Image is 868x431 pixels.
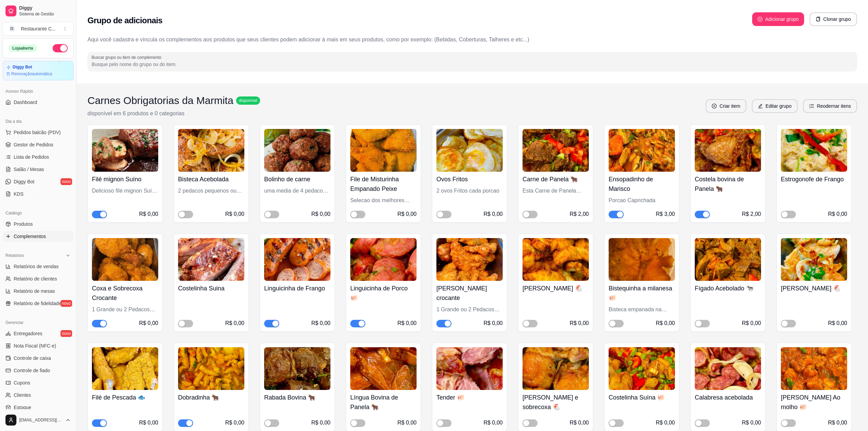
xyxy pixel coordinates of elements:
div: R$ 0,00 [225,419,244,427]
div: R$ 0,00 [311,210,330,218]
span: Dashboard [14,99,37,106]
article: Renovação automática [11,71,52,77]
div: R$ 0,00 [828,210,847,218]
a: Gestor de Pedidos [3,139,73,150]
div: R$ 0,00 [139,419,158,427]
button: ordered-listReodernar itens [803,99,857,113]
a: Complementos [3,231,73,242]
a: Nota Fiscal (NFC-e) [3,340,73,351]
h4: Tender 🐖 [436,393,503,402]
a: Produtos [3,219,73,230]
img: product-image [523,238,589,281]
div: R$ 0,00 [656,319,675,327]
div: R$ 0,00 [311,319,330,327]
div: R$ 0,00 [570,419,589,427]
div: 2 pedacos pequenos ou um grande [178,187,244,195]
p: Aqui você cadastra e víncula os complementos aos produtos que seus clientes podem adicionar à mai... [87,36,857,44]
div: 1 Grande ou 2 Pedacos pequenos empanado na farinha Panko [436,305,503,314]
a: Relatório de clientes [3,273,73,284]
h4: Estrogonofe de Frango [781,174,847,184]
article: Diggy Bot [13,65,32,70]
a: Entregadoresnovo [3,328,73,339]
span: Complementos [14,233,46,240]
div: Delicioso filé mignon Suíno média de um pedaço grande ou dois menores [92,187,158,195]
img: product-image [695,129,761,172]
div: Esta Carne de Panela Especial Sera cobrado 2 Reais Adicionais por porçao [523,187,589,195]
span: R [9,25,15,32]
a: Clientes [3,390,73,401]
div: R$ 0,00 [828,319,847,327]
h4: [PERSON_NAME] e sobrecoxa 🐔 [523,393,589,412]
h4: Calabresa acebolada [695,393,761,402]
div: Loja aberta [9,44,37,52]
a: Diggy Botnovo [3,176,73,187]
img: product-image [436,129,503,172]
span: Diggy [19,5,71,11]
h4: [PERSON_NAME] crocante [436,284,503,303]
img: product-image [92,238,158,281]
span: ordered-list [809,104,814,108]
span: plus-circle [758,17,762,22]
div: 1 Grande ou 2 Pedacos pequenos empanado na farinha Panko [92,305,158,314]
h4: Costelinha Suina [178,284,244,293]
img: product-image [178,238,244,281]
div: R$ 0,00 [742,419,761,427]
a: Lista de Pedidos [3,152,73,162]
h4: Bisteca Acebolada [178,174,244,184]
h4: Coxa e Sobrecoxa Crocante [92,284,158,303]
h4: Costelinha Suína 🐖 [609,393,675,402]
img: product-image [350,347,417,390]
span: Nota Fiscal (NFC-e) [14,342,56,349]
img: product-image [609,347,675,390]
h4: [PERSON_NAME] Ao molho 🐖 [781,393,847,412]
span: Relatórios [5,253,24,258]
div: R$ 0,00 [225,210,244,218]
h2: Grupo de adicionais [87,15,162,26]
img: product-image [264,129,330,172]
div: R$ 0,00 [570,319,589,327]
h4: Fígado Acebolado 🐄 [695,284,761,293]
img: product-image [178,129,244,172]
img: product-image [781,129,847,172]
img: product-image [609,238,675,281]
div: R$ 0,00 [311,419,330,427]
div: R$ 0,00 [397,419,417,427]
h4: Bistequinha a milanesa 🐖 [609,284,675,303]
h4: [PERSON_NAME] 🐔 [523,284,589,293]
span: Clientes [14,392,31,399]
a: DiggySistema de Gestão [3,3,73,19]
div: Dia a dia [3,116,73,127]
p: disponível em 6 produtos e 0 categorias [87,109,260,118]
button: editEditar grupo [752,99,798,113]
button: Pedidos balcão (PDV) [3,127,73,138]
span: Relatórios de vendas [14,263,59,270]
button: plus-circleAdicionar grupo [752,12,804,26]
div: Gerenciar [3,317,73,328]
div: Selecao dos melhores peixes Empanado sem espinha melhor que o file de pescada [350,196,417,205]
div: Catálogo [3,208,73,219]
img: product-image [781,238,847,281]
div: R$ 0,00 [742,319,761,327]
div: Restaurante C ... [21,25,56,32]
h4: Costela bovina de Panela 🐂 [695,174,761,194]
button: copyClonar grupo [810,12,857,26]
span: plus-circle [712,104,717,108]
img: product-image [609,129,675,172]
a: KDS [3,188,73,199]
img: product-image [350,129,417,172]
a: Diggy BotRenovaçãoautomática [3,61,73,80]
h4: Carne de Panela 🐂 [523,174,589,184]
a: Salão / Mesas [3,164,73,175]
span: Diggy Bot [14,178,35,185]
a: Relatórios de vendas [3,261,73,272]
img: product-image [695,347,761,390]
span: KDS [14,191,24,197]
h4: File de Misturinha Empanado Peixe [350,174,417,194]
div: R$ 3,00 [656,210,675,218]
div: R$ 0,00 [397,210,417,218]
img: product-image [436,347,503,390]
span: copy [816,17,820,22]
span: Produtos [14,221,33,227]
div: R$ 2,00 [742,210,761,218]
img: product-image [350,238,417,281]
